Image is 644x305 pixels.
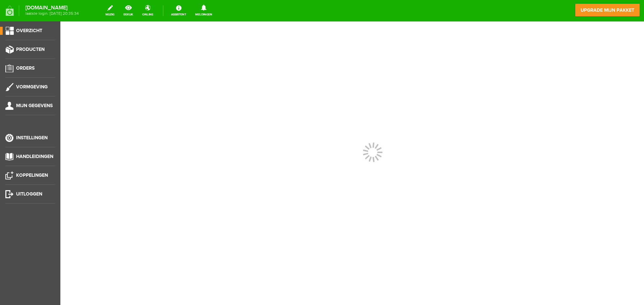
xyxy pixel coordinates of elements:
a: upgrade mijn pakket [575,3,640,17]
span: laatste login: [DATE] 20:35:34 [25,12,79,15]
span: Overzicht [16,28,42,33]
span: Uitloggen [16,191,42,197]
span: Vormgeving [16,84,48,90]
span: Instellingen [16,135,48,141]
a: bekijk [119,3,137,18]
span: Mijn gegevens [16,103,53,108]
span: Handleidingen [16,154,53,159]
a: online [138,3,157,18]
span: Orders [16,65,35,71]
a: wijzig [101,3,118,18]
a: Assistent [167,3,190,18]
a: Meldingen [191,3,216,18]
span: Producten [16,47,45,52]
strong: [DOMAIN_NAME] [25,6,79,10]
span: Koppelingen [16,172,48,178]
